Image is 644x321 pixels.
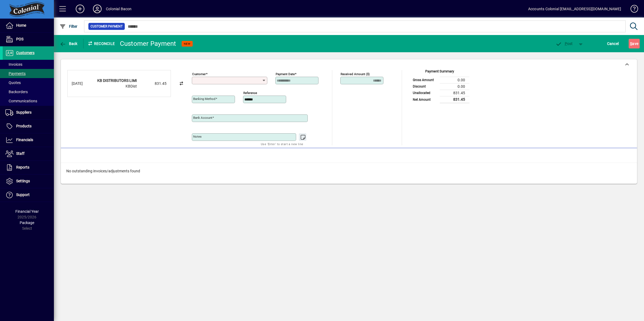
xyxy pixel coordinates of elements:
[120,39,176,48] div: Customer Payment
[410,69,469,77] div: Payment Summary
[440,77,469,83] td: 0.00
[630,39,638,48] span: ave
[5,90,28,94] span: Backorders
[126,84,137,88] span: KBDist
[3,120,54,133] a: Products
[89,4,106,14] button: Profile
[276,72,295,76] mat-label: Payment Date
[629,39,640,48] button: Save
[193,97,216,101] mat-label: Banking method
[97,78,137,83] strong: KB DISTRIBUTORS LIMI
[410,90,440,96] td: Unallocated
[3,161,54,174] a: Reports
[16,138,33,142] span: Financials
[3,133,54,147] a: Financials
[553,39,576,48] button: Post
[184,42,191,46] span: NEW
[106,5,131,13] div: Colonial Bacon
[5,99,37,103] span: Communications
[565,41,567,46] span: P
[60,41,78,46] span: Back
[440,90,469,96] td: 831.45
[54,39,84,48] app-page-header-button: Back
[243,91,257,95] mat-label: Reference
[3,87,54,96] a: Backorders
[16,193,30,197] span: Support
[16,110,32,114] span: Suppliers
[16,165,29,169] span: Reports
[20,221,34,225] span: Package
[3,175,54,188] a: Settings
[341,72,370,76] mat-label: Received Amount ($)
[15,209,39,214] span: Financial Year
[91,24,123,29] span: Customer Payment
[3,60,54,69] a: Invoices
[606,39,620,48] button: Cancel
[72,81,93,86] div: [DATE]
[16,51,34,55] span: Customers
[193,116,212,120] mat-label: Bank Account
[440,96,469,103] td: 831.45
[528,5,621,13] div: Accounts Colonial [EMAIL_ADDRESS][DOMAIN_NAME]
[3,147,54,160] a: Staff
[410,83,440,90] td: Discount
[410,77,440,83] td: Gross Amount
[410,70,469,103] app-page-summary-card: Payment Summary
[3,78,54,87] a: Quotes
[630,41,632,46] span: S
[16,151,25,156] span: Staff
[3,33,54,46] a: POS
[140,81,167,86] div: 831.45
[555,41,573,46] span: ost
[607,39,619,48] span: Cancel
[261,141,303,147] mat-hint: Use 'Enter' to start a new line
[71,4,89,14] button: Add
[16,37,23,41] span: POS
[61,163,637,179] div: No outstanding invoices/adjustments found
[3,106,54,119] a: Suppliers
[5,81,21,85] span: Quotes
[193,135,202,138] mat-label: Notes
[58,22,79,31] button: Filter
[60,24,78,29] span: Filter
[410,96,440,103] td: Net Amount
[84,39,116,48] div: Reconcile
[3,188,54,202] a: Support
[3,69,54,78] a: Payments
[3,96,54,106] a: Communications
[5,62,22,67] span: Invoices
[192,72,206,76] mat-label: Customer
[5,71,26,76] span: Payments
[16,124,32,128] span: Products
[440,83,469,90] td: 0.00
[16,179,30,183] span: Settings
[626,1,637,19] a: Knowledge Base
[16,23,26,27] span: Home
[3,19,54,32] a: Home
[58,39,79,48] button: Back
